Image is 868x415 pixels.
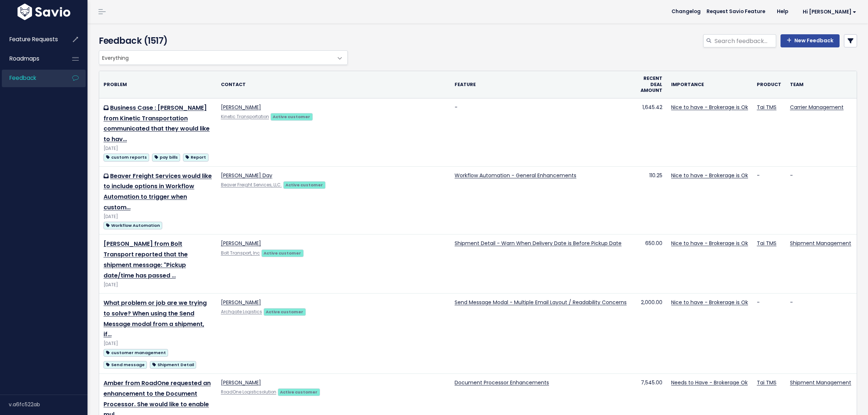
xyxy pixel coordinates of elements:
a: Active customer [278,388,320,395]
a: New Feedback [781,34,840,47]
span: Shipment Detail [150,361,196,369]
th: Team [786,71,857,98]
td: 2,000.00 [631,294,667,374]
th: Problem [99,71,217,98]
span: Hi [PERSON_NAME] [803,9,856,15]
a: Feature Requests [2,31,61,48]
a: Nice to have - Brokerage is Ok [671,172,748,179]
a: Report [183,152,208,162]
a: Beaver Freight Services, LLC. [221,182,282,188]
td: - [786,166,857,234]
a: Nice to have - Brokerage is Ok [671,299,748,306]
a: Roadmaps [2,50,61,67]
a: Carrier Management [790,104,844,111]
a: RoadOne Logisticsolution [221,389,276,395]
a: Send message [104,360,147,369]
a: [PERSON_NAME] [221,104,261,111]
td: 1,645.42 [631,98,667,166]
th: Importance [667,71,752,98]
th: Recent deal amount [631,71,667,98]
a: Hi [PERSON_NAME] [794,6,862,18]
div: [DATE] [104,281,212,289]
a: Shipment Management [790,379,851,386]
a: Shipment Management [790,240,851,247]
span: Everything [99,50,348,65]
span: Workflow Automation [104,222,162,229]
a: pay bills [152,152,180,162]
a: Send Message Modal - Multiple Email Layout / Readability Concerns [455,299,627,306]
span: Send message [104,361,147,369]
a: [PERSON_NAME] Day [221,172,272,179]
a: Active customer [261,249,304,256]
span: Report [183,154,208,161]
td: 650.00 [631,234,667,294]
th: Feature [450,71,631,98]
strong: Active customer [266,309,303,315]
strong: Active customer [285,182,323,188]
div: v.a6fc522ab [9,395,87,414]
a: Shipment Detail - Warn When Delivery Date is Before Pickup Date [455,240,622,247]
td: - [752,166,786,234]
a: Tai TMS [757,379,776,386]
a: Help [771,6,794,17]
a: [PERSON_NAME] [221,379,261,386]
h4: Feedback (1517) [99,34,345,47]
span: Feedback [9,74,36,82]
td: 110.25 [631,166,667,234]
strong: Active customer [280,389,318,395]
td: - [786,294,857,374]
a: Needs to Have - Brokerage Ok [671,379,748,386]
a: Beaver Freight Services would like to include options in Workflow Automation to trigger when custom… [104,172,212,212]
a: Request Savio Feature [701,6,771,17]
span: Everything [99,51,333,65]
a: Business Case : [PERSON_NAME] from Kinetic Transportation communicated that they would like to hav… [104,104,210,143]
strong: Active customer [273,114,310,120]
span: Roadmaps [9,55,39,62]
a: Feedback [2,70,61,86]
a: Workflow Automation [104,221,162,230]
a: Active customer [264,308,306,315]
a: Active customer [270,113,313,120]
a: Nice to have - Brokerage is Ok [671,240,748,247]
a: custom reports [104,152,149,162]
img: logo-white.9d6f32f41409.svg [16,4,72,20]
div: [DATE] [104,145,212,152]
a: Document Processor Enhancements [455,379,549,386]
a: Shipment Detail [150,360,196,369]
a: Tai TMS [757,104,776,111]
a: Kinetic Transportation [221,114,269,120]
a: [PERSON_NAME] from Bolt Transport reported that the shipment message: "Pickup date/time has passed … [104,240,188,279]
td: - [752,294,786,374]
a: Tai TMS [757,240,776,247]
a: [PERSON_NAME] [221,240,261,247]
a: Active customer [283,181,326,188]
div: [DATE] [104,340,212,348]
a: Bolt Transport, Inc [221,250,260,256]
td: - [450,98,631,166]
span: customer management [104,349,168,357]
a: Nice to have - Brokerage is Ok [671,104,748,111]
a: Archgate Logistics [221,309,262,315]
a: Workflow Automation - General Enhancements [455,172,576,179]
th: Product [752,71,786,98]
input: Search feedback... [714,34,776,47]
strong: Active customer [264,250,301,256]
span: pay bills [152,154,180,161]
span: Feature Requests [9,35,58,43]
span: Changelog [672,9,701,14]
a: [PERSON_NAME] [221,299,261,306]
th: Contact [217,71,450,98]
a: What problem or job are we trying to solve? When using the Send Message modal from a shipment, if… [104,299,207,338]
a: customer management [104,348,168,357]
span: custom reports [104,154,149,161]
div: [DATE] [104,213,212,221]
